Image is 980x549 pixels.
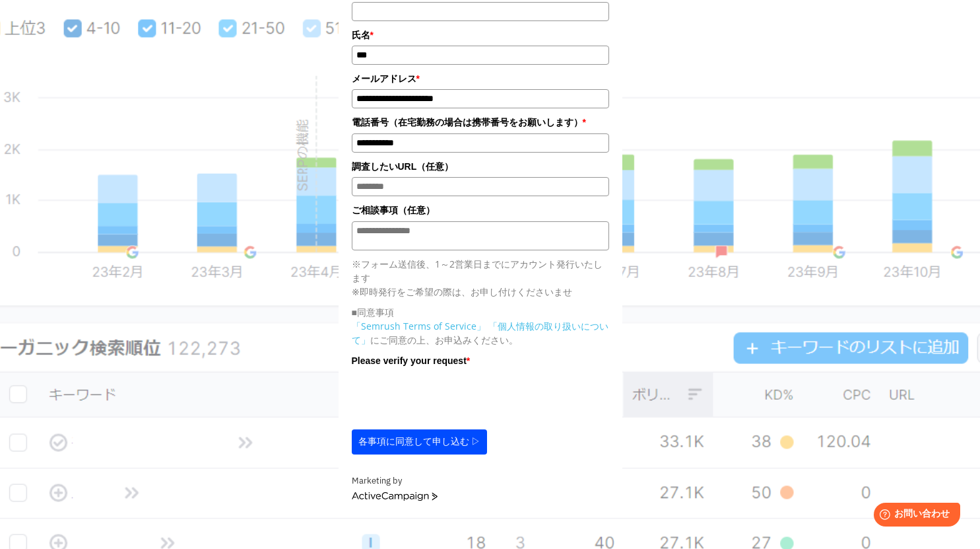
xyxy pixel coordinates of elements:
[352,474,609,488] div: Marketing by
[352,305,609,319] p: ■同意事項
[352,257,609,299] p: ※フォーム送信後、1～2営業日までにアカウント発行いたします ※即時発行をご希望の際は、お申し付けくださいませ
[352,28,609,42] label: 氏名
[352,203,609,217] label: ご相談事項（任意）
[352,320,608,346] a: 「個人情報の取り扱いについて」
[352,429,488,455] button: 各事項に同意して申し込む ▷
[352,371,552,423] iframe: reCAPTCHA
[352,353,609,368] label: Please verify your request
[863,497,965,534] iframe: Help widget launcher
[352,115,609,129] label: 電話番号（在宅勤務の場合は携帯番号をお願いします）
[352,71,609,86] label: メールアドレス
[352,319,609,347] p: にご同意の上、お申込みください。
[352,320,486,332] a: 「Semrush Terms of Service」
[352,159,609,174] label: 調査したいURL（任意）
